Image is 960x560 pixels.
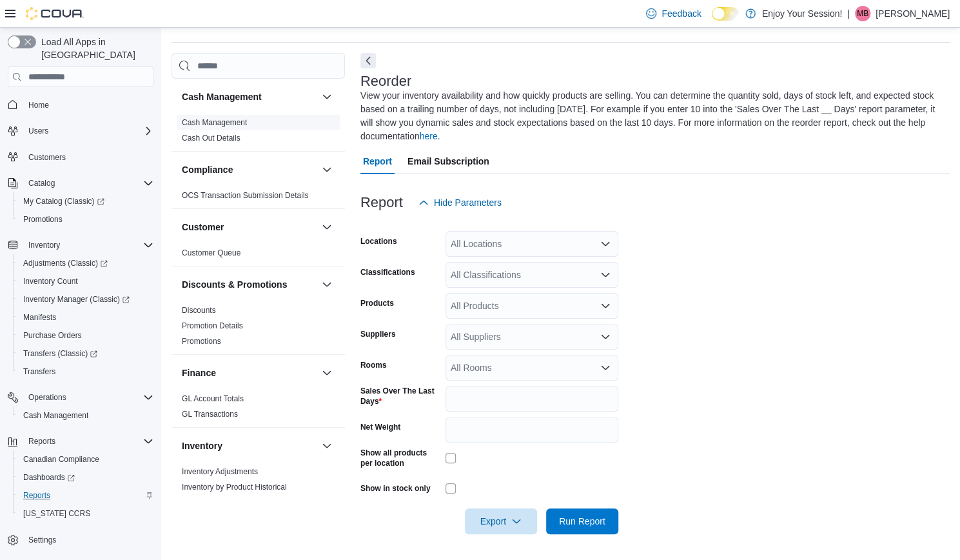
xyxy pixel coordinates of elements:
[23,149,153,165] span: Customers
[36,35,153,61] span: Load All Apps in [GEOGRAPHIC_DATA]
[13,363,159,381] button: Transfers
[13,308,159,326] button: Manifests
[3,530,159,549] button: Settings
[360,483,431,494] label: Show in stock only
[3,388,159,406] button: Operations
[360,422,400,432] label: Net Weight
[23,532,153,548] span: Settings
[182,410,238,419] a: GL Transactions
[18,346,153,361] span: Transfers (Classic)
[23,237,65,253] button: Inventory
[23,330,82,341] span: Purchase Orders
[23,390,153,405] span: Operations
[182,248,240,258] span: Customer Queue
[661,7,701,20] span: Feedback
[23,472,75,483] span: Dashboards
[319,162,335,177] button: Compliance
[360,267,415,277] label: Classifications
[23,237,153,253] span: Inventory
[171,115,345,151] div: Cash Management
[182,366,317,379] button: Finance
[182,278,287,291] h3: Discounts & Promotions
[360,89,943,143] div: View your inventory availability and how quickly products are selling. You can determine the quan...
[18,470,80,485] a: Dashboards
[18,310,153,325] span: Manifests
[600,301,611,311] button: Open list of options
[360,448,440,468] label: Show all products per location
[23,434,153,449] span: Reports
[182,439,222,452] h3: Inventory
[3,432,159,450] button: Reports
[23,532,61,548] a: Settings
[18,364,61,379] a: Transfers
[23,490,50,501] span: Reports
[13,345,159,363] a: Transfers (Classic)
[182,306,216,315] a: Discounts
[182,321,243,330] a: Promotion Details
[23,276,78,286] span: Inventory Count
[18,452,104,467] a: Canadian Compliance
[360,386,440,406] label: Sales Over The Last Days
[28,178,55,188] span: Catalog
[319,277,335,292] button: Discounts & Promotions
[13,210,159,228] button: Promotions
[182,467,258,476] a: Inventory Adjustments
[182,466,258,477] span: Inventory Adjustments
[319,365,335,381] button: Finance
[182,394,244,404] span: GL Account Totals
[3,174,159,192] button: Catalog
[23,214,63,225] span: Promotions
[171,391,345,427] div: Finance
[28,535,56,545] span: Settings
[18,328,153,343] span: Purchase Orders
[18,194,110,209] a: My Catalog (Classic)
[18,194,153,209] span: My Catalog (Classic)
[23,434,61,449] button: Reports
[360,298,394,308] label: Products
[18,292,153,307] span: Inventory Manager (Classic)
[18,346,103,361] a: Transfers (Classic)
[23,96,153,112] span: Home
[712,7,739,21] input: Dark Mode
[182,190,309,201] span: OCS Transaction Submission Details
[18,328,87,343] a: Purchase Orders
[360,53,376,68] button: Next
[182,497,262,508] span: Inventory Count Details
[182,321,243,331] span: Promotion Details
[23,294,130,305] span: Inventory Manager (Classic)
[18,310,61,325] a: Manifests
[23,258,108,268] span: Adjustments (Classic)
[182,163,233,176] h3: Compliance
[182,439,317,452] button: Inventory
[28,126,48,136] span: Users
[18,292,135,307] a: Inventory Manager (Classic)
[600,270,611,280] button: Open list of options
[13,290,159,308] a: Inventory Manager (Classic)
[855,6,870,21] div: Matty Buchan
[23,175,60,191] button: Catalog
[18,506,153,521] span: Washington CCRS
[559,515,605,528] span: Run Report
[18,452,153,467] span: Canadian Compliance
[23,508,90,519] span: [US_STATE] CCRS
[413,190,507,215] button: Hide Parameters
[23,410,88,421] span: Cash Management
[319,438,335,454] button: Inventory
[28,392,66,403] span: Operations
[182,278,317,291] button: Discounts & Promotions
[182,133,240,143] span: Cash Out Details
[182,337,221,346] a: Promotions
[171,245,345,266] div: Customer
[434,196,502,209] span: Hide Parameters
[360,195,403,210] h3: Report
[13,254,159,272] a: Adjustments (Classic)
[28,436,55,446] span: Reports
[18,212,153,227] span: Promotions
[182,483,287,492] a: Inventory by Product Historical
[13,450,159,468] button: Canadian Compliance
[23,196,104,206] span: My Catalog (Classic)
[3,236,159,254] button: Inventory
[18,408,153,423] span: Cash Management
[600,239,611,249] button: Open list of options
